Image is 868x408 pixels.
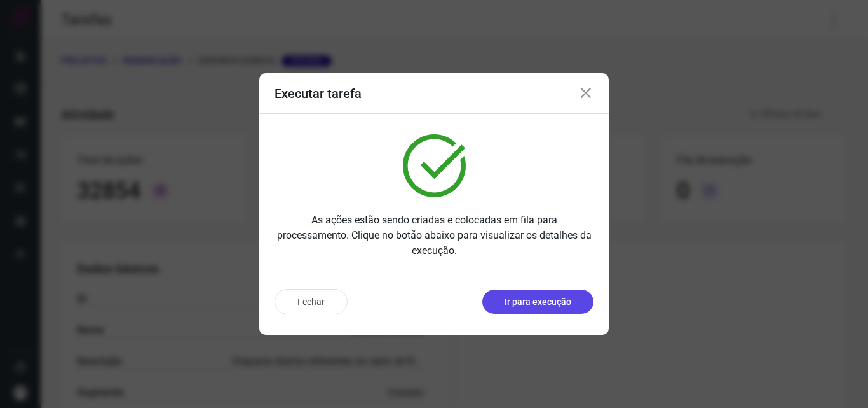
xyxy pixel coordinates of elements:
button: Fechar [275,289,348,314]
button: Ir para execução [482,290,593,314]
img: verified.svg [403,134,466,197]
p: Ir para execução [505,295,571,309]
h3: Executar tarefa [275,86,362,101]
p: As ações estão sendo criadas e colocadas em fila para processamento. Clique no botão abaixo para ... [275,213,593,258]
